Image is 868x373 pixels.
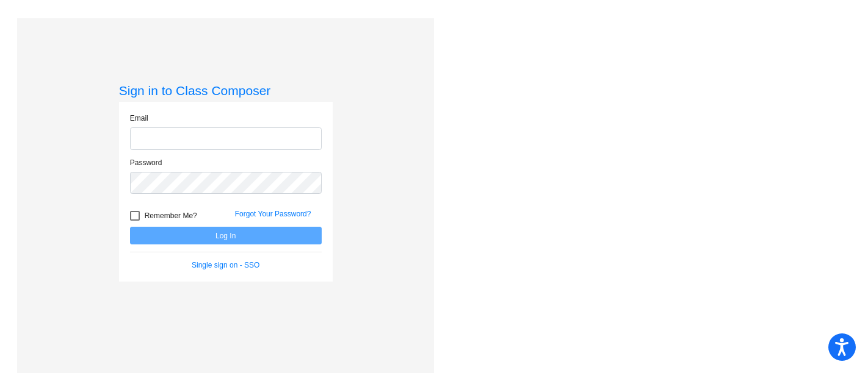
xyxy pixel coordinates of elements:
label: Password [130,157,162,168]
span: Remember Me? [145,208,197,223]
button: Log In [130,227,322,244]
label: Email [130,113,148,124]
h3: Sign in to Class Composer [119,83,333,98]
a: Single sign on - SSO [192,261,259,269]
a: Forgot Your Password? [235,210,311,218]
